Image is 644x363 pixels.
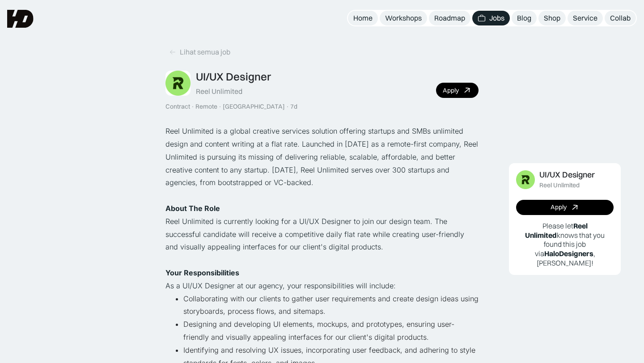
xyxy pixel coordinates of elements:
[436,83,479,98] a: Apply
[191,103,195,110] div: ·
[516,221,614,268] p: Please let knows that you found this job via , [PERSON_NAME]!
[165,279,479,292] p: As a UI/UX Designer at our agency, your responsibilities will include:
[165,103,190,110] div: Contract
[183,292,479,318] li: Collaborating with our clients to gather user requirements and create design ideas using storyboa...
[610,13,631,23] div: Collab
[489,13,504,23] div: Jobs
[165,204,220,213] strong: About The Role
[165,266,479,279] p: ‍ ‍
[165,125,479,189] p: Reel Unlimited is a global creative services solution offering startups and SMBs unlimited design...
[443,87,459,94] div: Apply
[516,200,614,215] a: Apply
[429,11,470,25] a: Roadmap
[196,70,271,83] div: UI/UX Designer
[516,170,535,189] img: Job Image
[539,181,580,189] div: Reel Unlimited
[195,103,217,110] div: Remote
[165,215,479,253] p: Reel Unlimited is currently looking for a UI/UX Designer to join our design team. The successful ...
[380,11,427,25] a: Workshops
[196,87,242,96] div: Reel Unlimited
[165,189,479,202] p: ‍
[353,13,373,23] div: Home
[165,202,479,215] p: ‍ ‍
[568,11,603,25] a: Service
[517,13,531,23] div: Blog
[290,103,297,110] div: 7d
[525,221,588,240] b: Reel Unlimited
[286,103,289,110] div: ·
[605,11,636,25] a: Collab
[223,103,285,110] div: [GEOGRAPHIC_DATA]
[512,11,537,25] a: Blog
[165,45,234,59] a: Lihat semua job
[218,103,222,110] div: ·
[434,13,465,23] div: Roadmap
[165,71,191,96] img: Job Image
[472,11,510,25] a: Jobs
[573,13,597,23] div: Service
[539,170,595,180] div: UI/UX Designer
[551,203,567,211] div: Apply
[180,47,230,57] div: Lihat semua job
[165,268,239,277] strong: Your Responsibilities
[538,11,566,25] a: Shop
[165,253,479,266] p: ‍
[544,249,593,258] b: HaloDesigners
[183,318,479,344] li: Designing and developing UI elements, mockups, and prototypes, ensuring user-friendly and visuall...
[348,11,378,25] a: Home
[385,13,422,23] div: Workshops
[544,13,560,23] div: Shop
